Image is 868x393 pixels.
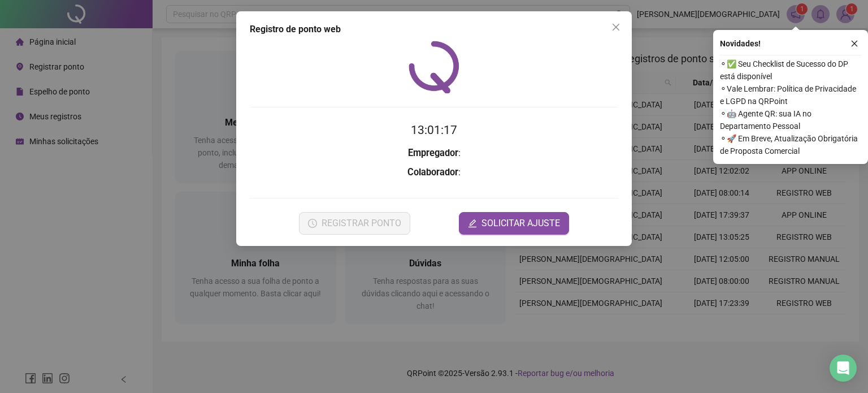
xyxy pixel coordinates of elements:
[468,219,477,228] span: edit
[720,132,861,157] span: ⚬ 🚀 Em Breve, Atualização Obrigatória de Proposta Comercial
[481,217,560,230] span: SOLICITAR AJUSTE
[409,41,459,93] img: QRPoint
[720,83,861,107] span: ⚬ Vale Lembrar: Política de Privacidade e LGPD na QRPoint
[250,23,618,36] div: Registro de ponto web
[720,37,761,50] span: Novidades !
[411,123,457,137] time: 13:01:17
[720,107,861,132] span: ⚬ 🤖 Agente QR: sua IA no Departamento Pessoal
[250,146,618,161] h3: :
[830,355,857,382] div: Open Intercom Messenger
[607,18,625,36] button: Close
[611,23,620,32] span: close
[459,212,569,235] button: editSOLICITAR AJUSTE
[720,58,861,83] span: ⚬ ✅ Seu Checklist de Sucesso do DP está disponível
[407,167,458,178] strong: Colaborador
[408,148,458,158] strong: Empregador
[250,165,618,180] h3: :
[299,212,410,235] button: REGISTRAR PONTO
[850,40,858,47] span: close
